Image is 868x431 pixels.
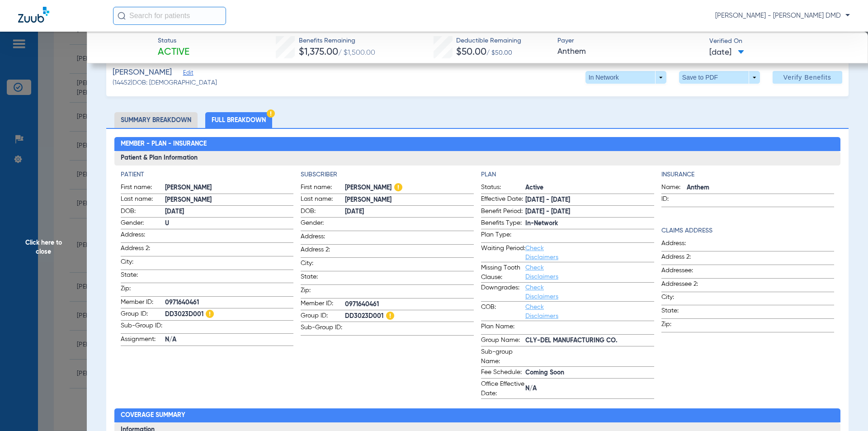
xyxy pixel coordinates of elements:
span: Verified On [709,37,854,46]
span: Waiting Period: [481,244,525,262]
span: In-Network [525,219,654,228]
span: Zip: [301,286,345,298]
span: Gender: [301,218,345,231]
app-breakdown-title: Insurance [661,170,835,180]
span: City: [121,257,165,270]
span: U [165,219,294,228]
span: N/A [525,384,654,393]
span: [PERSON_NAME] [165,195,294,205]
span: Address 2: [661,252,706,265]
span: Deductible Remaining [456,36,521,46]
img: Hazard [267,109,275,118]
button: Save to PDF [679,71,760,84]
span: DOB: [301,207,345,218]
span: 0971640461 [345,300,474,309]
span: State: [301,272,345,284]
span: Address: [661,239,706,251]
h4: Subscriber [301,170,474,180]
span: Plan Type: [481,230,525,242]
span: Address: [301,232,345,244]
span: Active [158,46,189,59]
button: In Network [585,71,666,84]
span: CLY-DEL MANUFACTURING CO. [525,336,654,346]
span: Name: [661,183,687,194]
span: Anthem [557,46,702,57]
span: [PERSON_NAME] [345,195,474,205]
span: [DATE] - [DATE] [525,207,654,217]
span: Anthem [687,183,835,193]
span: City: [301,259,345,271]
span: Member ID: [121,298,165,308]
img: Hazard [394,183,402,191]
span: First name: [121,183,165,194]
img: Search Icon [118,12,126,20]
span: [DATE] [165,207,294,217]
span: Plan Name: [481,322,525,334]
a: Check Disclaimers [525,304,558,319]
span: Fee Schedule: [481,368,525,379]
span: City: [661,293,706,305]
span: COB: [481,303,525,321]
span: [PERSON_NAME] [113,67,172,78]
span: [PERSON_NAME] - [PERSON_NAME] DMD [715,11,850,20]
img: Hazard [386,312,394,320]
span: 0971640461 [165,298,294,308]
span: Active [525,183,654,193]
span: Status: [481,183,525,194]
span: Addressee: [661,266,706,278]
span: [PERSON_NAME] [165,183,294,193]
span: [PERSON_NAME] [345,183,474,193]
span: N/A [165,335,294,345]
span: Group ID: [301,311,345,322]
h3: Patient & Plan Information [114,151,841,166]
span: $1,375.00 [299,47,338,57]
button: Verify Benefits [773,71,842,84]
span: / $50.00 [486,50,512,56]
span: Address 2: [121,244,165,256]
span: State: [661,306,706,318]
span: Sub-group Name: [481,347,525,366]
span: Effective Date: [481,194,525,205]
span: Verify Benefits [783,74,831,81]
span: [DATE] - [DATE] [525,195,654,205]
span: Zip: [661,320,706,332]
li: Full Breakdown [205,112,272,128]
span: Group Name: [481,336,525,346]
li: Summary Breakdown [114,112,198,128]
span: Benefit Period: [481,207,525,218]
span: Gender: [121,218,165,229]
span: ID: [661,194,687,207]
span: / $1,500.00 [338,49,375,57]
img: Hazard [206,310,214,318]
div: Chat Widget [823,388,868,431]
span: Last name: [301,194,345,205]
span: Sub-Group ID: [121,321,165,333]
span: First name: [301,183,345,194]
span: Status [158,36,189,46]
h4: Plan [481,170,654,180]
span: Payer [557,36,702,46]
span: Member ID: [301,299,345,310]
span: Address: [121,230,165,242]
span: DOB: [121,207,165,218]
span: Edit [183,70,191,78]
input: Search for patients [113,7,226,25]
span: Downgrades: [481,283,525,301]
span: Benefits Remaining [299,36,375,46]
h4: Claims Address [661,226,835,236]
span: State: [121,270,165,283]
span: DD3023D001 [165,310,294,319]
a: Check Disclaimers [525,265,558,280]
span: $50.00 [456,47,486,57]
span: Coming Soon [525,368,654,378]
span: Address 2: [301,245,345,257]
span: Assignment: [121,335,165,346]
h4: Patient [121,170,294,180]
img: Zuub Logo [18,7,49,23]
span: Benefits Type: [481,218,525,229]
span: Office Effective Date: [481,379,525,398]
